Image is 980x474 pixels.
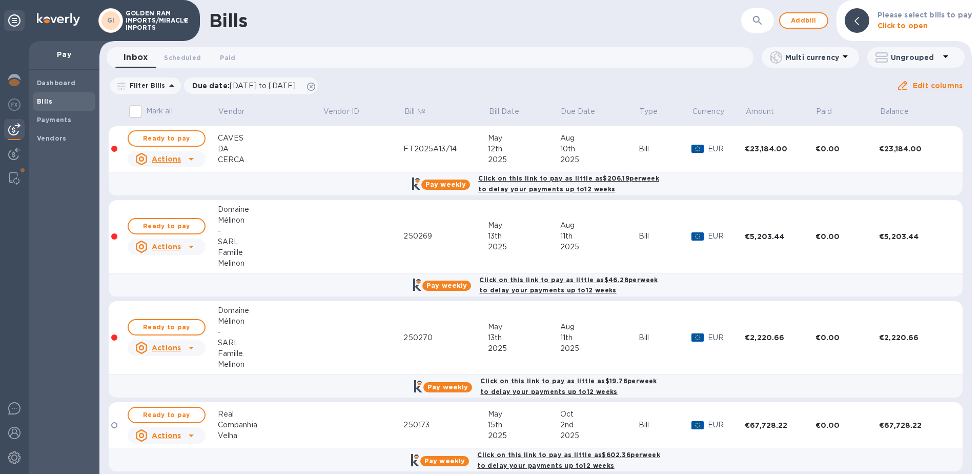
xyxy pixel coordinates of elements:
div: 2025 [488,343,560,354]
p: EUR [708,332,745,343]
div: €67,728.22 [879,420,949,430]
div: 10th [560,144,639,154]
span: [DATE] to [DATE] [230,82,296,90]
span: Ready to pay [137,321,196,333]
b: Click on this link to pay as little as $46.28 per week to delay your payments up to 12 weeks [479,276,658,294]
span: Vendor ID [323,106,373,117]
b: Bills [37,97,52,105]
span: Bill № [404,106,439,117]
b: Click to open [877,22,928,30]
div: 2025 [488,242,560,252]
span: Paid [220,52,235,63]
div: Aug [560,322,639,332]
button: Ready to pay [128,130,206,147]
span: Bill Date [489,106,533,117]
u: Actions [152,155,181,163]
div: €0.00 [815,231,880,242]
div: €23,184.00 [745,144,815,154]
div: - [218,327,323,338]
span: Balance [880,106,922,117]
div: Companhia [218,420,323,430]
button: Ready to pay [128,218,206,234]
p: Ungrouped [891,52,940,63]
span: Inbox [124,50,148,65]
div: 2025 [560,154,639,165]
div: 11th [560,332,639,343]
div: May [488,220,560,231]
div: Bill [639,420,691,430]
div: 11th [560,231,639,242]
div: €5,203.44 [745,231,815,242]
p: EUR [708,144,745,154]
p: GOLDEN RAM IMPORTS/MIRACLE IMPORTS [126,10,177,31]
u: Actions [152,431,181,440]
span: Scheduled [164,52,201,63]
p: Type [640,106,658,117]
b: Please select bills to pay [877,11,972,19]
span: Ready to pay [137,132,196,145]
span: Ready to pay [137,409,196,421]
div: DA [218,144,323,154]
p: Balance [880,106,909,117]
div: Velha [218,430,323,441]
div: Melinon [218,359,323,370]
button: Ready to pay [128,319,206,335]
div: 250173 [403,420,488,430]
div: CERCA [218,154,323,165]
div: €2,220.66 [879,332,949,343]
div: May [488,409,560,420]
p: Vendor [218,106,244,117]
p: Mark all [146,106,173,116]
p: Due Date [561,106,595,117]
div: €0.00 [815,420,880,430]
div: Domaine [218,204,323,215]
b: Click on this link to pay as little as $19.76 per week to delay your payments up to 12 weeks [480,377,657,396]
b: Dashboard [37,79,76,87]
u: Actions [152,243,181,251]
div: €23,184.00 [879,144,949,154]
div: 2025 [560,242,639,252]
div: Aug [560,133,639,144]
img: Logo [37,13,80,26]
div: 2025 [488,430,560,441]
div: Famille [218,247,323,258]
div: 250269 [403,231,488,242]
p: Vendor ID [323,106,359,117]
div: Aug [560,220,639,231]
p: Currency [692,106,724,117]
p: Multi currency [785,52,839,63]
div: 12th [488,144,560,154]
p: Bill Date [489,106,519,117]
div: 2025 [488,154,560,165]
div: €67,728.22 [745,420,815,430]
div: €0.00 [815,332,880,343]
b: Vendors [37,134,67,142]
p: Due date : [192,81,301,91]
div: Bill [639,144,691,154]
span: Type [640,106,671,117]
div: SARL [218,236,323,247]
div: Mélinon [218,316,323,327]
b: Pay weekly [427,383,468,391]
div: Due date:[DATE] to [DATE] [184,77,318,94]
p: EUR [708,231,745,242]
div: €5,203.44 [879,231,949,242]
div: Oct [560,409,639,420]
b: Click on this link to pay as little as $602.36 per week to delay your payments up to 12 weeks [477,451,660,469]
div: - [218,226,323,236]
div: 250270 [403,332,488,343]
div: Unpin categories [4,10,25,31]
b: Pay weekly [424,457,465,465]
span: Add bill [788,14,819,27]
p: Filter Bills [126,81,166,90]
div: 2025 [560,430,639,441]
span: Vendor [218,106,258,117]
div: 2nd [560,420,639,430]
div: SARL [218,338,323,348]
b: Click on this link to pay as little as $206.19 per week to delay your payments up to 12 weeks [478,174,659,193]
p: Paid [816,106,832,117]
div: 13th [488,332,560,343]
div: Melinon [218,258,323,269]
p: Pay [37,49,91,60]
